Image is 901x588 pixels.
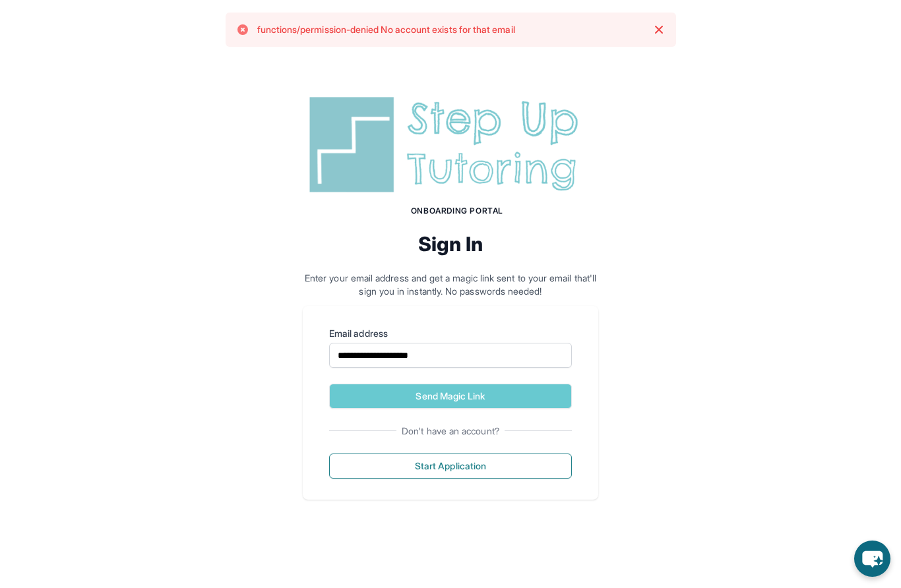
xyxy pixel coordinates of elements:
p: functions/permission-denied No account exists for that email [257,24,515,37]
img: Step Up Tutoring horizontal logo [303,92,598,198]
h2: Sign In [303,233,598,256]
button: Start Application [329,454,572,479]
p: Enter your email address and get a magic link sent to your email that'll sign you in instantly. N... [303,272,598,299]
h1: Onboarding Portal [316,206,598,217]
span: Don't have an account? [396,425,505,438]
label: Email address [329,328,572,341]
button: chat-button [854,541,890,577]
button: Send Magic Link [329,384,572,409]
